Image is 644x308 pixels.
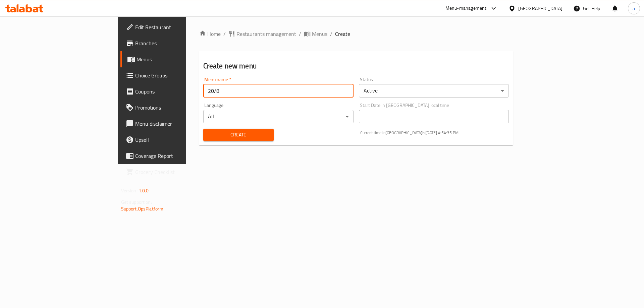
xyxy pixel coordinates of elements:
h2: Create new menu [203,61,509,71]
span: Coupons [135,87,220,96]
div: Active [359,84,509,98]
a: Choice Groups [120,67,225,83]
span: Menus [137,55,220,63]
span: Coverage Report [135,152,220,160]
a: Grocery Checklist [120,164,225,180]
a: Menus [120,51,225,67]
span: Choice Groups [135,71,220,79]
div: Menu-management [445,4,487,12]
span: Menu disclaimer [135,120,220,128]
span: Restaurants management [236,30,296,38]
li: / [299,30,301,38]
span: 1.0.0 [139,186,149,195]
span: Edit Restaurant [135,23,220,31]
li: / [330,30,332,38]
a: Coupons [120,83,225,100]
span: Create [335,30,350,38]
a: Upsell [120,132,225,148]
div: [GEOGRAPHIC_DATA] [518,5,562,12]
span: Version: [121,186,138,195]
span: Menus [312,30,327,38]
input: Please enter Menu name [203,84,354,98]
a: Support.OpsPlatform [121,204,164,213]
nav: breadcrumb [199,30,513,38]
span: Get support on: [121,198,152,206]
span: Create [209,131,268,139]
a: Branches [120,35,225,51]
span: Grocery Checklist [135,168,220,176]
a: Restaurants management [228,30,296,38]
span: Upsell [135,136,220,144]
p: Current time in [GEOGRAPHIC_DATA] is [DATE] 4:54:35 PM [360,130,509,136]
a: Promotions [120,100,225,116]
a: Coverage Report [120,148,225,164]
span: a [633,5,635,12]
a: Menus [304,30,327,38]
span: Branches [135,39,220,47]
a: Menu disclaimer [120,116,225,132]
div: All [203,110,354,123]
a: Edit Restaurant [120,19,225,35]
button: Create [203,129,274,141]
span: Promotions [135,104,220,112]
